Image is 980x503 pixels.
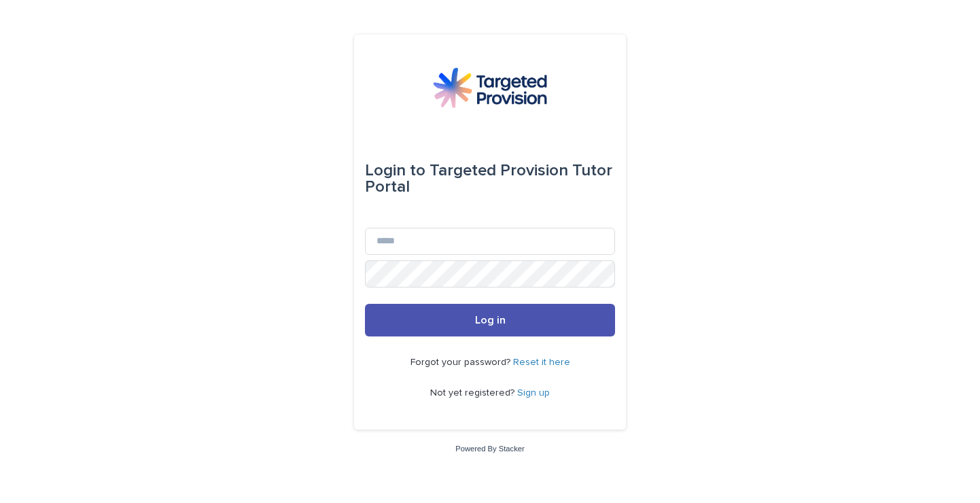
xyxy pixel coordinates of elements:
[410,358,513,367] span: Forgot your password?
[365,162,425,179] span: Login to
[433,67,547,108] img: M5nRWzHhSzIhMunXDL62
[365,152,615,206] div: Targeted Provision Tutor Portal
[475,315,506,326] span: Log in
[430,388,517,398] span: Not yet registered?
[455,445,524,453] a: Powered By Stacker
[513,358,570,367] a: Reset it here
[365,304,615,336] button: Log in
[517,388,550,398] a: Sign up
